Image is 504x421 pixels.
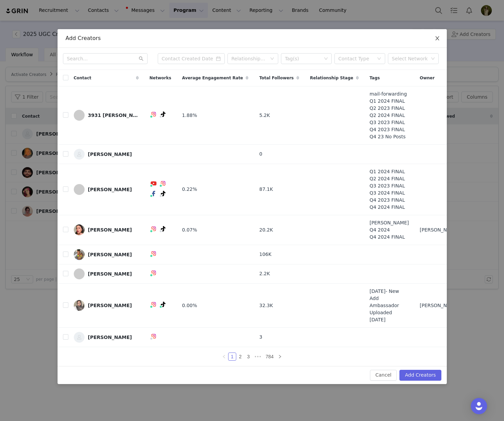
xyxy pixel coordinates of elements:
a: [PERSON_NAME] [74,149,139,160]
div: [PERSON_NAME] [88,227,132,233]
img: instagram.svg [160,181,166,186]
span: Relationship Stage [310,75,353,81]
span: 2.2K [259,270,270,277]
div: Contact Type [338,55,374,62]
span: Q1 2024 FINAL Q2 2024 FINAL Q3 2023 FINAL Q3 2024 FINAL Q4 2023 FINAL Q4 2024 FINAL [370,168,405,211]
span: [PERSON_NAME] [420,226,459,234]
div: [PERSON_NAME] [88,187,132,192]
a: 3931 [PERSON_NAME] Zophya [PERSON_NAME] [74,110,139,121]
i: icon: search [139,56,144,61]
div: Add Creators [66,35,439,42]
img: 5b1d683e-7a4f-4c4f-8ad6-acb8d7f5f481--s.jpg [74,332,85,343]
a: 1 [228,353,236,360]
div: Tag(s) [285,55,322,62]
li: Next 3 Pages [253,353,263,361]
li: 784 [263,353,276,361]
a: [PERSON_NAME] [74,224,139,235]
button: Cancel [370,370,397,381]
img: placeholder-contacts.jpeg [74,149,85,160]
span: 5.2K [259,112,270,119]
span: mail-forwarding Q1 2024 FINAL Q2 2023 FINAL Q2 2024 FINAL Q3 2023 FINAL Q4 2023 FINAL Q4 23 No Posts [370,91,407,140]
span: 0.00% [182,302,197,309]
img: instagram.svg [151,226,156,232]
div: Select Network [392,55,429,62]
a: 2 [237,353,244,360]
span: [PERSON_NAME] Q4 2024 Q4 2024 FINAL [370,219,409,241]
a: [PERSON_NAME] [74,332,139,343]
span: 106K [259,251,271,258]
div: [PERSON_NAME] [88,152,132,157]
span: [PERSON_NAME] [420,302,459,309]
img: instagram.svg [151,251,156,256]
li: Next Page [276,353,284,361]
span: Contact [74,75,91,81]
a: 784 [264,353,276,360]
img: c4a4a990-cf50-4728-83ec-a6c037f13046.jpg [74,224,85,235]
div: Relationship Stage [232,55,267,62]
span: Networks [150,75,171,81]
div: [PERSON_NAME] [88,252,132,257]
a: 3 [245,353,252,360]
img: e563c498-cfcc-43ed-acbf-e99f3b805efe.jpg [74,300,85,311]
span: 0 [259,151,262,158]
img: instagram.svg [151,270,156,276]
div: Open Intercom Messenger [471,398,487,414]
span: 0.22% [182,186,197,193]
div: [PERSON_NAME] [88,303,132,308]
span: 20.2K [259,226,273,234]
span: 32.3K [259,302,273,309]
span: [DATE]- New Add Ambassador Uploaded [DATE] [370,288,409,323]
span: 87.1K [259,186,273,193]
button: Close [428,29,447,48]
i: icon: down [270,57,274,61]
span: ••• [253,353,263,361]
li: 3 [244,353,253,361]
input: Contact Created Date [158,53,225,64]
i: icon: down [324,57,328,61]
a: [PERSON_NAME] [74,184,139,195]
span: Owner [420,75,435,81]
i: icon: down [377,57,381,61]
div: 3931 [PERSON_NAME] Zophya [PERSON_NAME] [88,113,139,118]
img: instagram.svg [151,302,156,307]
i: icon: calendar [216,56,221,61]
li: 2 [236,353,244,361]
i: icon: right [278,355,282,359]
img: instagram.svg [151,112,156,117]
button: Add Creators [399,370,441,381]
a: [PERSON_NAME] [74,268,139,279]
a: [PERSON_NAME] [74,300,139,311]
span: Average Engagement Rate [182,75,243,81]
input: Search... [63,53,148,64]
span: 1.88% [182,112,197,119]
div: [PERSON_NAME] [88,335,132,340]
i: icon: close [435,36,440,41]
div: [PERSON_NAME] [88,271,132,277]
li: Previous Page [220,353,228,361]
a: [PERSON_NAME] [74,249,139,260]
span: 0.07% [182,226,197,234]
span: Total Followers [259,75,294,81]
span: Tags [370,75,380,81]
li: 1 [228,353,236,361]
i: icon: left [222,355,226,359]
img: 372c92fc-ff54-4710-8ce5-695ff498dbb9.jpg [74,249,85,260]
span: 3 [259,334,262,341]
img: instagram.svg [151,334,156,339]
i: icon: down [431,57,435,61]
